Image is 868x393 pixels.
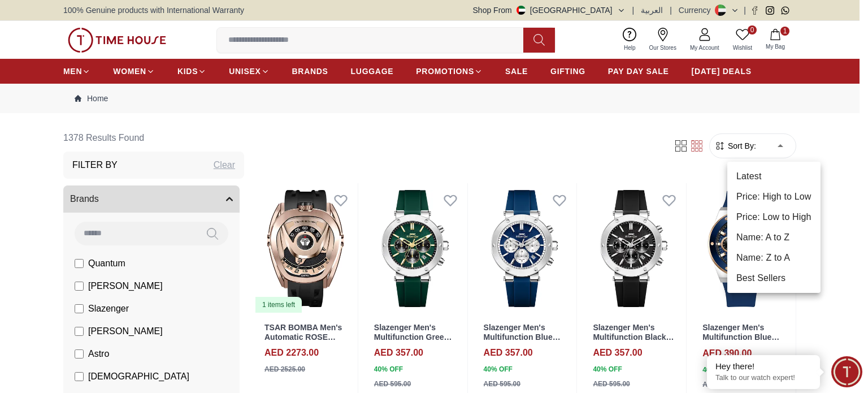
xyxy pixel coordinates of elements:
li: Name: A to Z [727,227,821,248]
li: Name: Z to A [727,248,821,268]
div: Hey there! [715,361,811,372]
li: Best Sellers [727,268,821,288]
li: Latest [727,166,821,187]
li: Price: High to Low [727,187,821,207]
li: Price: Low to High [727,207,821,227]
div: Chat Widget [831,356,862,387]
p: Talk to our watch expert! [715,373,811,383]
